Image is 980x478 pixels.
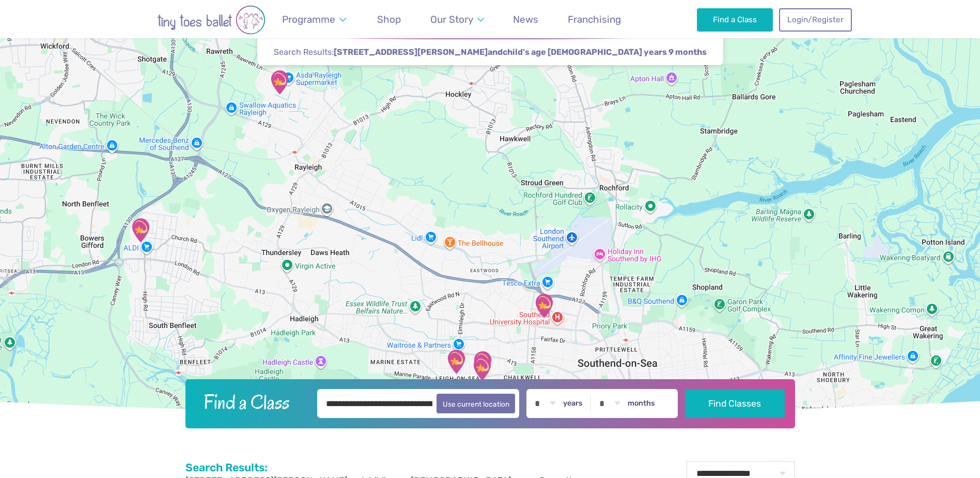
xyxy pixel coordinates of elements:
[334,47,707,57] strong: and
[267,69,292,95] div: The Birches Scout Hut
[628,399,655,408] label: months
[277,7,351,32] a: Programme
[282,13,335,25] span: Programme
[568,13,621,25] span: Franchising
[685,389,785,418] button: Find Classes
[334,47,488,58] span: [STREET_ADDRESS][PERSON_NAME]
[195,389,310,415] h2: Find a Class
[372,7,406,32] a: Shop
[697,8,773,31] a: Find a Class
[129,5,294,35] img: tiny toes ballet
[128,217,153,243] div: St George's Church Hall
[3,399,37,412] a: Open this area in Google Maps (opens a new window)
[508,7,543,32] a: News
[437,394,516,413] button: Use current location
[563,399,583,408] label: years
[469,355,495,381] div: @ The Studio Leigh
[563,7,626,32] a: Franchising
[377,13,401,25] span: Shop
[3,399,37,412] img: Google
[425,7,489,32] a: Our Story
[430,13,473,25] span: Our Story
[779,8,851,31] a: Login/Register
[513,13,538,25] span: News
[443,349,469,375] div: Leigh Community Centre
[470,350,495,376] div: The Stables
[531,293,557,319] div: Saint Peter's Church Youth Hall
[185,461,580,474] h2: Search Results:
[503,47,707,58] span: child's age [DEMOGRAPHIC_DATA] years 9 months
